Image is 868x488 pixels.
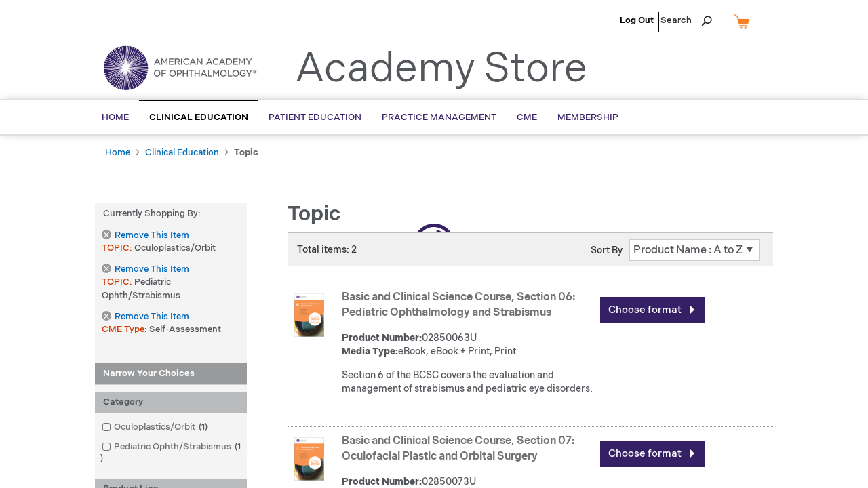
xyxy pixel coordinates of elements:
img: Basic and Clinical Science Course, Section 07: Oculofacial Plastic and Orbital Surgery [288,437,331,481]
div: 02850063U eBook, eBook + Print, Print [342,331,593,359]
strong: Media Type: [342,346,398,357]
a: Home [105,147,130,158]
strong: Product Number: [342,332,422,344]
a: Choose format [600,441,705,467]
a: Clinical Education [145,147,219,158]
a: Practice Management [372,101,507,134]
a: Basic and Clinical Science Course, Section 06: Pediatric Ophthalmology and Strabismus [342,291,575,319]
span: Practice Management [382,112,496,123]
label: Sort By [591,245,623,256]
span: TOPIC [102,243,134,253]
span: Remove This Item [115,310,189,323]
span: Home [102,112,129,123]
a: Clinical Education [139,100,258,134]
span: Pediatric Ophth/Strabismus [102,277,180,301]
span: Remove This Item [115,229,189,242]
span: 1 [100,441,241,464]
div: Section 6 of the BCSC covers the evaluation and management of strabismus and pediatric eye disord... [342,369,593,396]
div: Category [95,392,247,413]
span: Patient Education [269,112,361,123]
span: Total items: 2 [297,244,357,256]
a: CME [507,101,547,134]
strong: Topic [234,147,258,158]
a: Remove This Item [102,311,189,323]
a: Academy Store [295,45,587,94]
span: Topic [288,202,340,226]
a: Patient Education [258,101,372,134]
a: Choose format [600,297,705,323]
span: Membership [557,112,618,123]
span: Search [660,7,712,34]
span: TOPIC [102,277,134,287]
a: Remove This Item [102,230,189,241]
img: Basic and Clinical Science Course, Section 06: Pediatric Ophthalmology and Strabismus [288,293,331,337]
span: Oculoplastics/Orbit [134,243,216,253]
strong: Narrow Your Choices [95,363,247,385]
a: Remove This Item [102,264,189,275]
span: CME [517,112,537,123]
a: Pediatric Ophth/Strabismus1 [98,441,243,465]
a: Basic and Clinical Science Course, Section 07: Oculofacial Plastic and Orbital Surgery [342,434,574,463]
strong: Currently Shopping by: [95,203,247,224]
a: Oculoplastics/Orbit1 [98,421,213,434]
span: Self-Assessment [149,324,221,335]
strong: Product Number: [342,476,422,487]
a: Log Out [620,15,654,26]
span: Clinical Education [149,112,248,123]
span: Remove This Item [115,263,189,276]
span: 1 [195,422,211,432]
span: CME Type [102,324,149,335]
a: Membership [547,101,629,134]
